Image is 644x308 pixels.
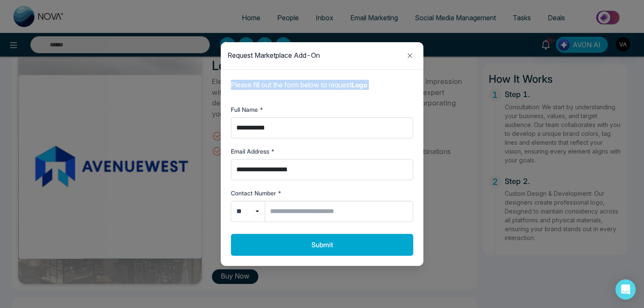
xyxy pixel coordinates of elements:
label: Full Name * [231,105,413,114]
p: Please fill out the form below to request [231,80,413,90]
button: Submit [231,234,413,256]
h2: Request Marketplace Add-On [227,51,320,59]
strong: Logo [352,81,367,89]
button: Close modal [403,49,417,62]
label: Email Address * [231,147,413,156]
label: Contact Number * [231,189,413,197]
div: Open Intercom Messenger [615,279,636,300]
